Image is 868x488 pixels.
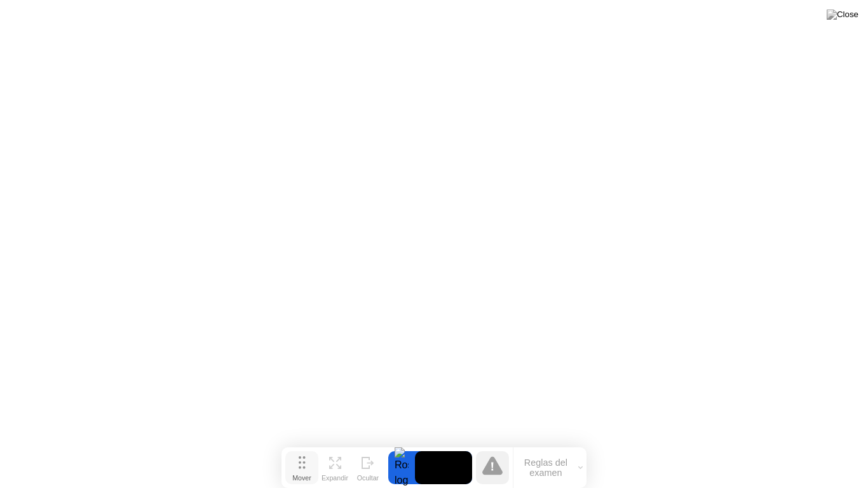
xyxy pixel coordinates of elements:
button: Expandir [318,451,351,484]
img: Close [827,10,858,20]
div: Expandir [322,474,348,482]
div: Ocultar [357,474,379,482]
div: Mover [292,474,311,482]
button: Ocultar [351,451,384,484]
button: Mover [285,451,318,484]
button: Reglas del examen [513,457,587,478]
